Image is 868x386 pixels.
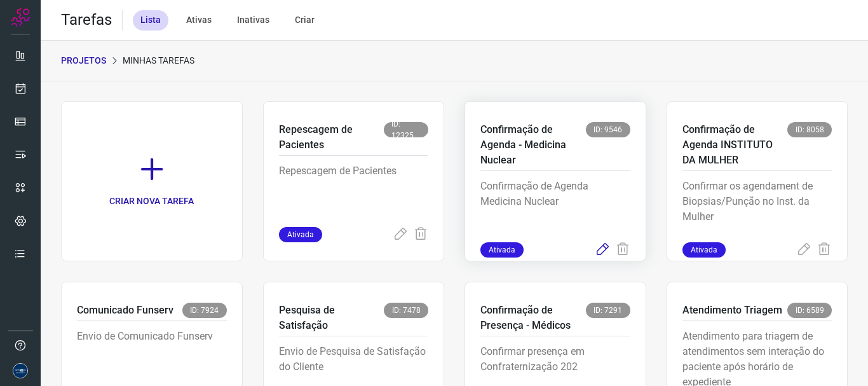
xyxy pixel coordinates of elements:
div: Lista [133,10,168,31]
a: CRIAR NOVA TAREFA [61,101,243,261]
p: Minhas Tarefas [123,54,194,67]
p: Confirmar os agendament de Biopsias/Punção no Inst. da Mulher [682,179,832,242]
div: Inativas [229,10,277,31]
p: Atendimento Triagem [682,303,782,318]
span: Ativada [480,242,524,258]
p: Confirmação de Agenda INSTITUTO DA MULHER [682,122,788,168]
p: Pesquisa de Satisfação [279,303,384,333]
span: ID: 6589 [787,303,832,318]
span: Ativada [279,227,322,242]
p: PROJETOS [61,54,106,67]
p: CRIAR NOVA TAREFA [109,195,194,208]
div: Ativas [179,10,219,31]
span: ID: 7291 [586,303,630,318]
span: ID: 7924 [182,303,227,318]
p: Confirmação de Agenda Medicina Nuclear [480,179,630,242]
h2: Tarefas [61,11,112,29]
span: ID: 12325 [384,122,428,137]
p: Comunicado Funserv [77,303,173,318]
p: Confirmação de Presença - Médicos [480,303,586,333]
p: Confirmação de Agenda - Medicina Nuclear [480,122,586,168]
span: ID: 9546 [586,122,630,137]
img: Logo [11,8,30,27]
span: Ativada [682,242,726,258]
span: ID: 8058 [787,122,832,137]
span: ID: 7478 [384,303,428,318]
p: Repescagem de Pacientes [279,122,384,153]
p: Repescagem de Pacientes [279,163,429,227]
div: Criar [287,10,322,31]
img: d06bdf07e729e349525d8f0de7f5f473.png [13,363,28,378]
